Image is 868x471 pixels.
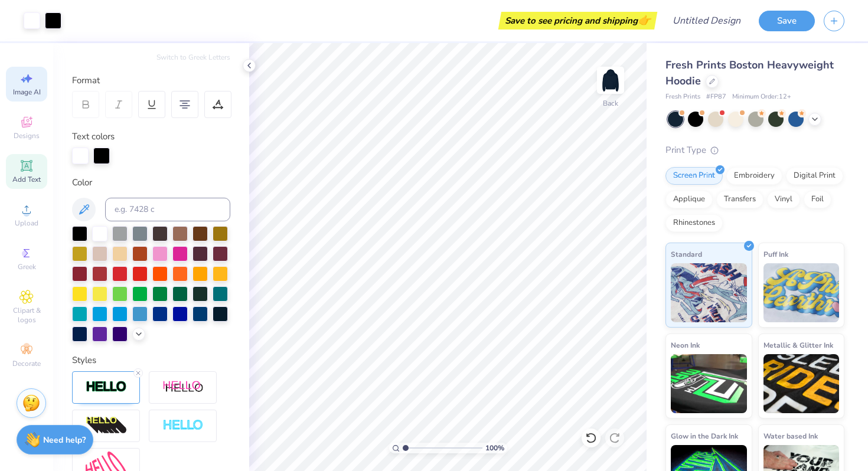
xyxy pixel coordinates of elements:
[759,11,815,31] button: Save
[72,176,230,189] div: Color
[12,175,41,184] span: Add Text
[6,306,47,325] span: Clipart & logos
[156,53,230,62] button: Switch to Greek Letters
[671,248,702,260] span: Standard
[763,354,840,413] img: Metallic & Glitter Ink
[732,92,791,102] span: Minimum Order: 12 +
[162,380,204,395] img: Shadow
[716,191,763,208] div: Transfers
[671,339,700,351] span: Neon Ink
[638,13,651,27] span: 👉
[763,248,788,260] span: Puff Ink
[706,92,726,102] span: # FP87
[763,263,840,322] img: Puff Ink
[501,12,654,30] div: Save to see pricing and shipping
[671,263,747,322] img: Standard
[767,191,800,208] div: Vinyl
[786,167,843,185] div: Digital Print
[665,191,713,208] div: Applique
[12,359,41,368] span: Decorate
[86,380,127,394] img: Stroke
[162,419,204,433] img: Negative Space
[663,9,750,32] input: Untitled Design
[72,74,231,87] div: Format
[485,443,504,453] span: 100 %
[763,430,818,442] span: Water based Ink
[43,434,86,446] strong: Need help?
[665,92,700,102] span: Fresh Prints
[14,131,40,140] span: Designs
[665,167,723,185] div: Screen Print
[603,98,618,109] div: Back
[105,198,230,221] input: e.g. 7428 c
[665,58,834,88] span: Fresh Prints Boston Heavyweight Hoodie
[671,354,747,413] img: Neon Ink
[804,191,831,208] div: Foil
[599,68,622,92] img: Back
[726,167,782,185] div: Embroidery
[665,214,723,232] div: Rhinestones
[86,416,127,435] img: 3d Illusion
[72,130,115,143] label: Text colors
[15,218,38,228] span: Upload
[763,339,833,351] span: Metallic & Glitter Ink
[665,143,844,157] div: Print Type
[72,354,230,367] div: Styles
[671,430,738,442] span: Glow in the Dark Ink
[18,262,36,272] span: Greek
[13,87,41,97] span: Image AI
